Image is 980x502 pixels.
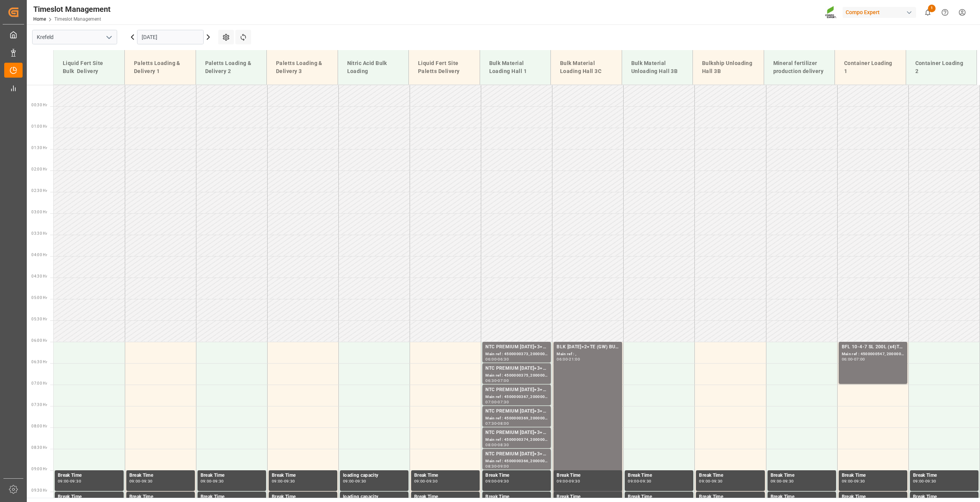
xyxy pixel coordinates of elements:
div: 09:00 [913,479,924,483]
div: 09:30 [284,479,295,483]
div: Break Time [699,493,761,501]
div: 08:00 [485,443,497,447]
div: 06:30 [498,357,509,361]
div: - [497,422,498,425]
button: show 1 new notifications [919,4,936,21]
span: 1 [928,5,936,12]
div: Main ref : , [557,351,619,357]
div: Break Time [485,493,548,501]
div: Break Time [628,493,690,501]
div: 09:00 [485,479,497,483]
img: Screenshot%202023-09-29%20at%2010.02.21.png_1712312052.png [825,6,837,19]
div: 09:30 [569,479,580,483]
div: Break Time [842,472,904,479]
div: Break Time [628,472,690,479]
div: 09:30 [925,479,936,483]
div: 09:30 [142,479,153,483]
div: Break Time [913,472,975,479]
span: 01:30 Hr [31,146,47,150]
div: 08:30 [485,465,497,468]
div: 09:00 [771,479,782,483]
div: - [497,400,498,404]
div: 08:30 [498,443,509,447]
button: open menu [103,31,114,43]
div: - [497,379,498,382]
div: Bulk Material Unloading Hall 3B [628,56,687,78]
div: Bulk Material Loading Hall 3C [557,56,616,78]
input: Type to search/select [32,30,117,44]
div: 06:00 [557,357,568,361]
span: 09:00 Hr [31,467,47,471]
div: Break Time [272,493,334,501]
div: Break Time [201,472,263,479]
div: 09:30 [712,479,723,483]
span: 09:30 Hr [31,488,47,492]
span: 04:30 Hr [31,274,47,278]
div: BLK [DATE]+2+TE (GW) BULK [557,343,619,351]
div: NTC PREMIUM [DATE]+3+TE BULK; [485,365,548,372]
div: - [853,357,854,361]
div: - [69,479,70,483]
div: NTC PREMIUM [DATE]+3+TE BULK; [485,386,548,394]
div: - [497,357,498,361]
div: NTC PREMIUM [DATE]+3+TE BULK; [485,343,548,351]
div: - [568,479,569,483]
div: 09:00 [699,479,710,483]
div: 07:00 [498,379,509,382]
div: Liquid Fert Site Paletts Delivery [415,56,474,78]
div: 06:30 [485,379,497,382]
div: 09:30 [783,479,794,483]
div: 09:00 [414,479,425,483]
div: Break Time [129,472,192,479]
div: Break Time [58,472,121,479]
div: 09:30 [426,479,438,483]
div: Break Time [129,493,192,501]
button: Compo Expert [843,5,919,19]
div: 09:30 [498,479,509,483]
div: - [283,479,284,483]
div: Compo Expert [843,7,916,18]
div: 09:00 [201,479,212,483]
div: Paletts Loading & Delivery 2 [202,56,261,78]
div: Container Loading 1 [841,56,900,78]
div: Nitric Acid Bulk Loading [344,56,403,78]
div: Break Time [699,472,761,479]
div: - [853,479,854,483]
div: Bulk Material Loading Hall 1 [486,56,545,78]
div: Break Time [414,472,477,479]
span: 03:00 Hr [31,210,47,214]
div: Main ref : 4500000374, 2000000279; [485,437,548,443]
div: loading capacity [343,493,405,501]
span: 07:00 Hr [31,381,47,385]
div: Break Time [557,472,619,479]
div: Break Time [201,493,263,501]
div: 06:00 [485,357,497,361]
div: 09:00 [129,479,140,483]
div: Break Time [842,493,904,501]
div: 09:00 [498,465,509,468]
div: loading capacity [343,472,405,479]
span: 01:00 Hr [31,124,47,128]
div: 09:00 [628,479,639,483]
span: 03:30 Hr [31,231,47,236]
div: - [140,479,141,483]
input: DD.MM.YYYY [137,30,204,44]
div: Break Time [58,493,121,501]
div: - [211,479,212,483]
div: Break Time [771,472,833,479]
div: Break Time [414,493,477,501]
div: 07:30 [485,422,497,425]
div: 07:30 [498,400,509,404]
div: Mineral fertilizer production delivery [770,56,829,78]
div: Main ref : 4500000367, 2000000279; [485,394,548,400]
div: Break Time [913,493,975,501]
div: Main ref : 4500000375, 2000000279; [485,372,548,379]
div: 09:30 [854,479,865,483]
span: 08:00 Hr [31,424,47,428]
div: Main ref : 4500000547, 2000000447; [842,351,904,357]
span: 06:30 Hr [31,360,47,364]
div: - [568,357,569,361]
span: 04:00 Hr [31,253,47,257]
div: 09:00 [557,479,568,483]
div: Main ref : 4500000366, 2000000279; [485,458,548,465]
